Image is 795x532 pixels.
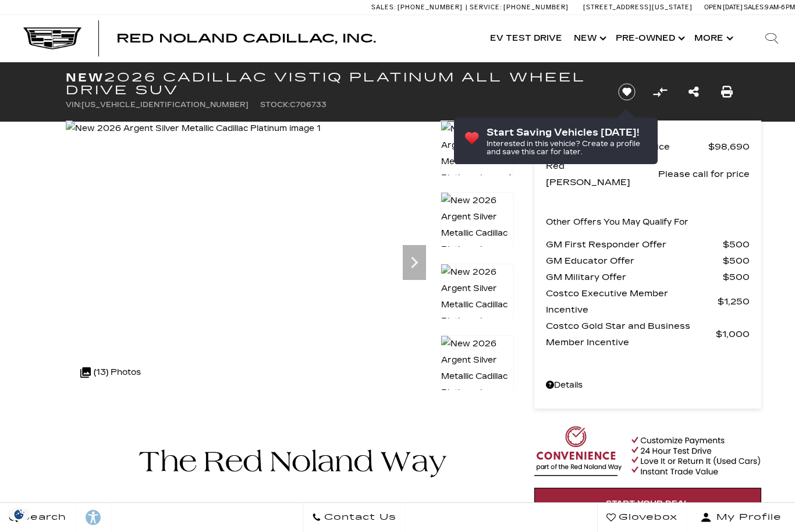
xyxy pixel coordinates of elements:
img: Opt-Out Icon [6,508,33,520]
button: Save vehicle [614,83,640,101]
button: Open user profile menu [687,503,795,532]
a: Details [546,377,750,393]
button: More [688,15,737,62]
p: Other Offers You May Qualify For [546,214,688,230]
span: $500 [723,269,750,285]
div: (13) Photos [74,359,147,386]
span: Sales: [371,3,396,11]
a: Service: [PHONE_NUMBER] [466,4,572,10]
span: $500 [723,253,750,269]
span: Glovebox [616,509,677,526]
span: Costco Executive Member Incentive [546,285,718,318]
span: My Profile [712,509,782,526]
span: 9 AM-6 PM [765,3,795,11]
img: New 2026 Argent Silver Metallic Cadillac Platinum image 4 [441,335,514,418]
img: New 2026 Argent Silver Metallic Cadillac Platinum image 2 [441,192,514,275]
span: Stock: [260,101,290,109]
span: Open [DATE] [704,3,743,11]
a: Contact Us [303,503,406,532]
img: New 2026 Argent Silver Metallic Cadillac Platinum image 3 [441,264,514,346]
span: $500 [723,236,750,253]
span: MSRP - Total Vehicle Price [546,139,708,155]
img: Cadillac Dark Logo with Cadillac White Text [23,27,81,49]
a: GM First Responder Offer $500 [546,236,750,253]
a: Costco Executive Member Incentive $1,250 [546,285,750,318]
section: Click to Open Cookie Consent Modal [6,508,33,520]
a: Sales: [PHONE_NUMBER] [371,4,466,10]
a: GM Military Offer $500 [546,269,750,285]
span: [US_VEHICLE_IDENTIFICATION_NUMBER] [81,101,249,109]
span: C706733 [290,101,326,109]
span: Contact Us [321,509,396,526]
img: New 2026 Argent Silver Metallic Cadillac Platinum image 1 [66,120,321,137]
span: GM First Responder Offer [546,236,723,253]
span: Red [PERSON_NAME] [546,158,658,190]
span: [PHONE_NUMBER] [397,3,463,11]
a: Pre-Owned [610,15,688,62]
div: Next [403,245,426,280]
a: EV Test Drive [484,15,568,62]
a: Share this New 2026 Cadillac VISTIQ Platinum All Wheel Drive SUV [688,84,699,100]
span: $1,000 [716,326,750,342]
a: GM Educator Offer $500 [546,253,750,269]
a: New [568,15,610,62]
span: Start Your Deal [606,499,690,508]
span: GM Educator Offer [546,253,723,269]
span: Sales: [744,3,765,11]
span: Costco Gold Star and Business Member Incentive [546,318,716,350]
a: Glovebox [597,503,687,532]
a: Print this New 2026 Cadillac VISTIQ Platinum All Wheel Drive SUV [721,84,733,100]
strong: New [66,70,104,84]
span: Please call for price [658,166,750,182]
a: Start Your Deal [534,488,761,519]
span: $1,250 [718,293,750,310]
span: $98,690 [708,139,750,155]
h1: 2026 Cadillac VISTIQ Platinum All Wheel Drive SUV [66,71,598,97]
a: Red Noland Cadillac, Inc. [116,33,376,44]
span: Search [18,509,66,526]
a: Red [PERSON_NAME] Please call for price [546,158,750,190]
span: Red Noland Cadillac, Inc. [116,31,376,45]
span: [PHONE_NUMBER] [503,3,569,11]
img: New 2026 Argent Silver Metallic Cadillac Platinum image 1 [441,120,514,187]
a: [STREET_ADDRESS][US_STATE] [583,3,693,11]
span: Service: [470,3,502,11]
a: Costco Gold Star and Business Member Incentive $1,000 [546,318,750,350]
a: MSRP - Total Vehicle Price $98,690 [546,139,750,155]
button: Compare Vehicle [651,83,669,101]
span: VIN: [66,101,81,109]
span: GM Military Offer [546,269,723,285]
